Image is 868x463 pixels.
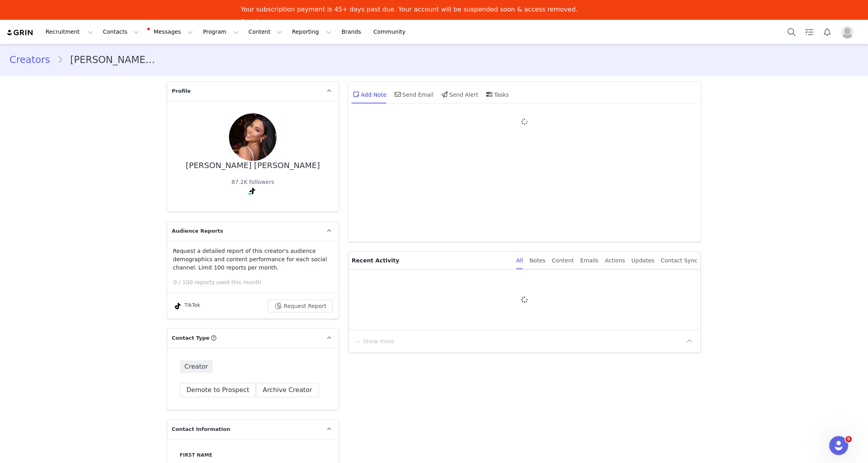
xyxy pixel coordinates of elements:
[229,113,277,161] img: ee9ccaf8-0de9-4305-839a-8f1e23b54382.jpg
[529,252,545,270] div: Notes
[353,335,395,348] button: Show more
[172,227,223,235] span: Audience Reports
[552,252,574,270] div: Content
[144,23,198,41] button: Messages
[801,23,818,41] a: Tasks
[172,425,230,433] span: Contact Information
[180,360,213,373] span: Creator
[41,23,98,41] button: Recruitment
[841,26,854,38] img: placeholder-profile.jpg
[198,23,243,41] button: Program
[605,252,625,270] div: Actions
[485,85,509,104] div: Tasks
[631,252,654,270] div: Updates
[241,6,578,13] div: Your subscription payment is 45+ days past due. Your account will be suspended soon & access remo...
[516,252,523,270] div: All
[186,161,320,170] div: [PERSON_NAME] [PERSON_NAME]
[352,252,510,269] p: Recent Activity
[173,301,200,311] div: TikTok
[661,252,698,270] div: Contact Sync
[173,247,333,272] p: Request a detailed report of this creator's audience demographics and content performance for eac...
[818,23,836,41] button: Notifications
[836,26,862,38] button: Profile
[174,278,339,287] p: 0 / 100 reports used this month
[351,85,387,104] div: Add Note
[440,85,478,104] div: Send Alert
[256,383,319,397] button: Archive Creator
[287,23,336,41] button: Reporting
[829,436,848,455] iframe: Intercom live chat
[180,452,326,459] label: First Name
[369,23,414,41] a: Community
[10,53,57,67] a: Creators
[6,29,34,36] img: grin logo
[244,23,287,41] button: Content
[845,436,852,442] span: 5
[180,383,256,397] button: Demote to Prospect
[231,178,274,186] div: 87.2K followers
[172,334,210,342] span: Contact Type
[241,18,285,27] a: Pay Invoices
[580,252,599,270] div: Emails
[393,85,434,104] div: Send Email
[268,300,333,312] button: Request Report
[783,23,800,41] button: Search
[337,23,368,41] a: Brands
[98,23,144,41] button: Contacts
[172,87,191,95] span: Profile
